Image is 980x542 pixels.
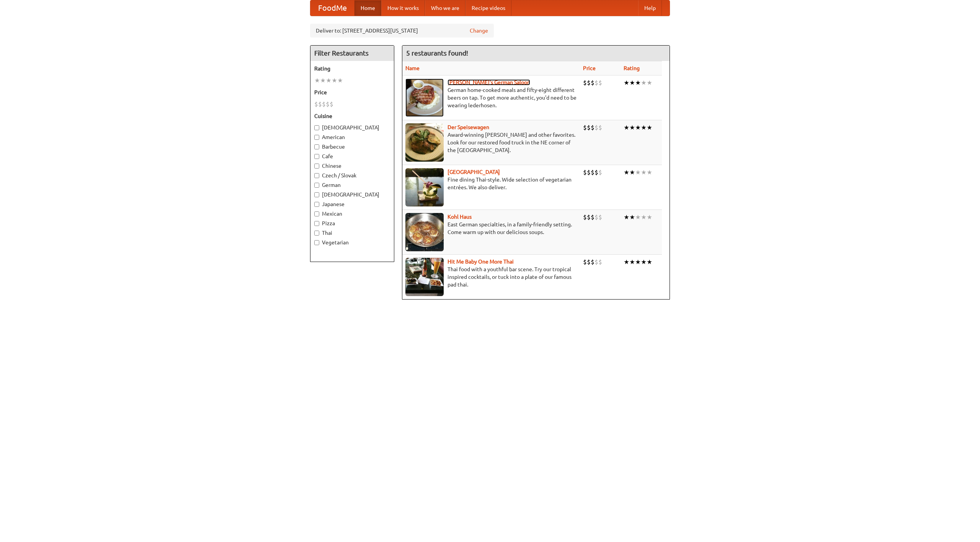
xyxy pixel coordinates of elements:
li: ★ [629,79,635,87]
li: $ [587,213,591,221]
input: Czech / Slovak [314,173,319,178]
div: Deliver to: [STREET_ADDRESS][US_STATE] [310,24,494,38]
label: Thai [314,229,390,237]
li: ★ [320,76,326,85]
a: Home [354,0,381,16]
li: ★ [641,258,647,266]
li: ★ [629,258,635,266]
li: $ [598,123,602,132]
a: Recipe videos [465,0,511,16]
li: $ [583,258,587,266]
li: $ [591,258,595,266]
input: Vegetarian [314,240,319,245]
img: satay.jpg [405,168,444,206]
li: $ [330,100,333,108]
li: $ [583,123,587,132]
label: American [314,133,390,141]
a: Hit Me Baby One More Thai [448,259,514,265]
input: [DEMOGRAPHIC_DATA] [314,192,319,197]
li: ★ [635,213,641,221]
li: ★ [624,168,629,177]
label: Vegetarian [314,239,390,246]
li: $ [314,100,318,108]
input: German [314,183,319,188]
li: $ [318,100,322,108]
li: ★ [647,123,652,132]
li: $ [595,123,598,132]
li: ★ [332,76,337,85]
li: $ [598,213,602,221]
label: Pizza [314,219,390,227]
li: $ [598,258,602,266]
li: $ [587,258,591,266]
label: Japanese [314,200,390,208]
li: $ [595,168,598,177]
a: Who we are [425,0,465,16]
input: American [314,135,319,140]
a: Der Speisewagen [448,124,489,130]
li: ★ [629,123,635,132]
li: ★ [647,213,652,221]
label: [DEMOGRAPHIC_DATA] [314,124,390,131]
img: speisewagen.jpg [405,123,444,162]
li: $ [595,258,598,266]
a: Rating [624,65,640,71]
a: Name [405,65,420,71]
label: Cafe [314,152,390,160]
li: ★ [635,168,641,177]
li: $ [591,168,595,177]
li: ★ [641,79,647,87]
h5: Cuisine [314,112,390,120]
li: ★ [624,123,629,132]
img: esthers.jpg [405,79,444,117]
a: [PERSON_NAME]'s German Saloon [448,79,530,85]
a: FoodMe [310,0,354,16]
h4: Filter Restaurants [310,46,394,61]
a: Price [583,65,596,71]
a: [GEOGRAPHIC_DATA] [448,169,500,175]
li: ★ [641,123,647,132]
li: ★ [629,168,635,177]
li: ★ [624,79,629,87]
li: ★ [641,168,647,177]
li: ★ [647,79,652,87]
input: Cafe [314,154,319,159]
input: Japanese [314,202,319,207]
label: Barbecue [314,143,390,151]
h5: Price [314,88,390,96]
h5: Rating [314,65,390,72]
a: Help [638,0,662,16]
input: Mexican [314,211,319,216]
p: Award-winning [PERSON_NAME] and other favorites. Look for our restored food truck in the NE corne... [405,131,577,154]
li: ★ [326,76,332,85]
input: Barbecue [314,144,319,149]
li: ★ [635,79,641,87]
label: Mexican [314,210,390,218]
li: ★ [624,213,629,221]
li: ★ [641,213,647,221]
p: Thai food with a youthful bar scene. Try our tropical inspired cocktails, or tuck into a plate of... [405,265,577,288]
input: Pizza [314,221,319,226]
li: $ [587,123,591,132]
li: $ [591,213,595,221]
li: ★ [635,123,641,132]
li: ★ [624,258,629,266]
li: $ [587,168,591,177]
a: Kohl Haus [448,214,472,220]
ng-pluralize: 5 restaurants found! [406,49,468,57]
input: Thai [314,231,319,236]
a: How it works [381,0,425,16]
li: $ [326,100,330,108]
p: Fine dining Thai-style. Wide selection of vegetarian entrées. We also deliver. [405,176,577,191]
li: $ [595,213,598,221]
li: $ [598,168,602,177]
label: Czech / Slovak [314,172,390,179]
li: ★ [337,76,343,85]
li: $ [595,79,598,87]
li: $ [598,79,602,87]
